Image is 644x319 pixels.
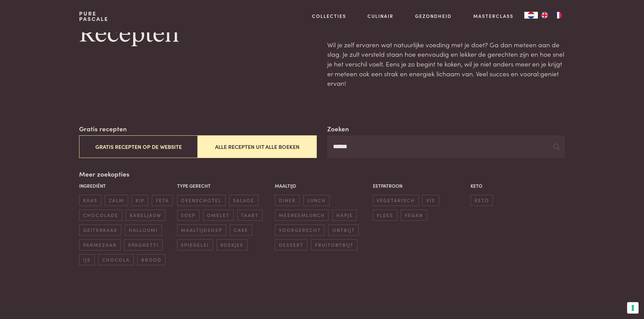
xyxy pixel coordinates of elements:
span: vegetarisch [373,195,419,206]
a: Culinair [367,12,393,20]
span: dessert [275,239,307,250]
p: Eetpatroon [373,182,467,189]
span: geitenkaas [79,224,121,236]
span: ovenschotel [177,195,225,206]
button: Gratis recepten op de website [79,135,198,158]
span: spiegelei [177,239,213,250]
a: PurePascale [79,11,109,22]
span: vegan [401,210,427,221]
p: Maaltijd [275,182,369,189]
span: vlees [373,210,397,221]
span: voorgerecht [275,224,325,236]
span: fruitontbijt [311,239,357,250]
div: Language [524,12,538,19]
span: keto [471,195,493,206]
a: EN [538,12,551,19]
p: Ingrediënt [79,182,173,189]
a: Collecties [312,12,346,20]
span: taart [237,210,263,221]
span: lunch [303,195,330,206]
p: Type gerecht [177,182,271,189]
span: omelet [203,210,234,221]
ul: Language list [538,12,565,19]
span: kabeljauw [126,210,165,221]
label: Gratis recepten [79,124,127,134]
a: NL [524,12,538,19]
a: Gezondheid [415,12,452,20]
p: Wil je zelf ervaren wat natuurlijke voeding met je doet? Ga dan meteen aan de slag. Je zult verst... [327,40,565,88]
span: hapje [332,210,357,221]
span: spaghetti [124,239,162,250]
span: diner [275,195,300,206]
span: brood [137,254,165,265]
span: kaas [79,195,101,206]
p: Keto [471,182,565,189]
span: halloumi [125,224,162,236]
a: Masterclass [473,12,514,20]
h1: Recepten [79,19,316,50]
button: Uw voorkeuren voor toestemming voor trackingtechnologieën [627,302,639,314]
span: feta [152,195,173,206]
span: ijs [79,254,94,265]
span: chocola [98,254,134,265]
span: soep [177,210,199,221]
span: cake [230,224,252,236]
button: Alle recepten uit alle boeken [198,135,316,158]
span: parmezaan [79,239,120,250]
span: maaltijdsoep [177,224,226,236]
span: ontbijt [328,224,359,236]
a: FR [551,12,565,19]
span: meeneemlunch [275,210,329,221]
label: Zoeken [327,124,349,134]
span: zalm [105,195,128,206]
span: kip [132,195,148,206]
aside: Language selected: Nederlands [524,12,565,19]
span: koekjes [217,239,247,250]
span: salade [229,195,258,206]
span: vis [422,195,439,206]
span: chocolade [79,210,122,221]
